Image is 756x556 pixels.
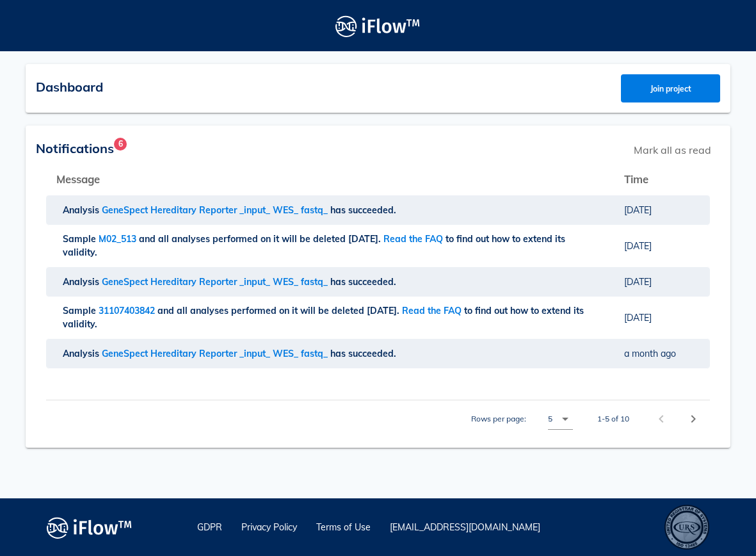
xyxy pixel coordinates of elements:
span: Message [56,172,100,186]
div: 5 [548,413,552,425]
img: logo [47,513,132,542]
span: GeneSpect Hereditary Reporter _input_ WES_ fastq_ [102,348,330,359]
span: has succeeded. [330,348,399,359]
span: Analysis [63,348,102,359]
a: Read the FAQ [383,233,443,245]
span: Notifications [36,140,114,156]
span: a month ago [624,348,676,359]
span: GeneSpect Hereditary Reporter _input_ WES_ fastq_ [102,276,330,288]
span: Time [624,172,648,186]
div: ISO 13485 – Quality Management System [664,505,709,550]
span: Mark all as read [627,136,718,164]
div: 1-5 of 10 [597,413,629,425]
span: [DATE] [624,204,652,216]
span: and all analyses performed on it will be deleted [DATE]. [139,233,383,245]
i: chevron_right [686,411,701,427]
div: 5Rows per page: [548,409,573,429]
span: [DATE] [624,276,652,288]
span: Sample [63,233,99,245]
span: Sample [63,305,99,316]
span: has succeeded. [330,276,399,288]
span: Join project [634,84,708,94]
span: has succeeded. [330,204,399,216]
i: arrow_drop_down [558,411,573,427]
span: GeneSpect Hereditary Reporter _input_ WES_ fastq_ [102,204,330,216]
a: Read the FAQ [402,305,462,316]
a: [EMAIL_ADDRESS][DOMAIN_NAME] [390,521,540,533]
span: and all analyses performed on it will be deleted [DATE]. [157,305,402,316]
th: Time: Not sorted. Activate to sort ascending. [614,164,710,195]
th: Message [46,164,614,195]
span: Badge [114,138,127,151]
span: M02_513 [99,233,139,245]
a: GDPR [197,521,222,533]
span: 31107403842 [99,305,157,316]
button: Next page [682,407,705,430]
span: [DATE] [624,240,652,252]
span: Analysis [63,276,102,288]
a: Privacy Policy [241,521,297,533]
a: Terms of Use [316,521,371,533]
button: Join project [621,74,720,102]
div: Rows per page: [471,400,573,437]
span: [DATE] [624,312,652,323]
span: Analysis [63,204,102,216]
span: Dashboard [36,79,103,95]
